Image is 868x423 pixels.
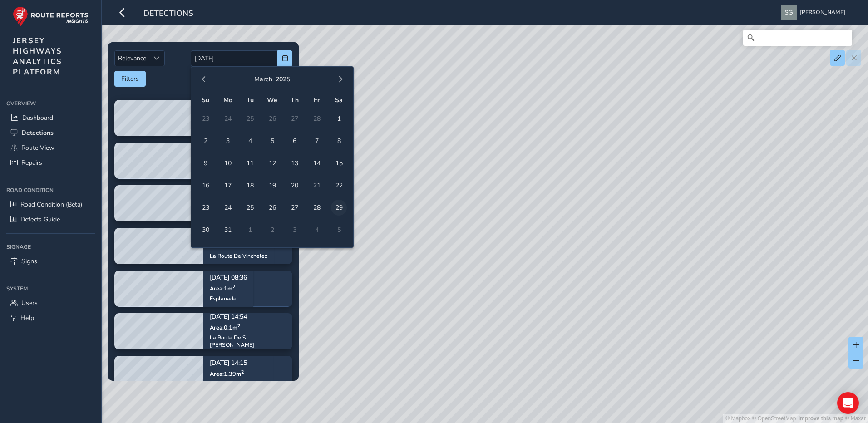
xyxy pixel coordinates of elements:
span: Detections [21,128,54,137]
span: Relevance [115,51,149,66]
div: Signage [6,240,95,254]
span: 3 [220,133,236,149]
span: 6 [286,133,302,149]
span: Signs [21,257,37,266]
span: 8 [331,133,347,149]
span: Sa [335,96,343,104]
span: 2 [197,133,213,149]
span: Area: 1 m [210,285,235,292]
span: [PERSON_NAME] [800,5,845,20]
span: 29 [331,200,347,216]
a: Route View [6,140,95,155]
button: March [254,75,272,84]
span: 10 [220,155,236,171]
div: Open Intercom Messenger [837,392,859,414]
span: 26 [264,200,280,216]
a: Road Condition (Beta) [6,197,95,212]
span: 15 [331,155,347,171]
span: 28 [309,200,325,216]
span: 12 [264,155,280,171]
span: 31 [220,222,236,238]
button: [PERSON_NAME] [781,5,848,20]
span: Repairs [21,158,42,167]
span: Su [202,96,209,104]
span: 16 [197,177,213,193]
span: Help [20,314,34,322]
span: 19 [264,177,280,193]
span: 11 [242,155,258,171]
span: Fr [314,96,320,104]
span: Area: 1.39 m [210,370,244,378]
span: Detections [143,8,193,20]
span: Tu [247,96,254,104]
span: 23 [197,200,213,216]
p: [DATE] 08:36 [210,275,247,281]
a: Detections [6,125,95,140]
span: 20 [286,177,302,193]
sup: 2 [237,322,240,329]
span: 18 [242,177,258,193]
a: Users [6,295,95,310]
button: Filters [114,71,146,87]
span: 25 [242,200,258,216]
span: 1 [331,111,347,127]
sup: 2 [232,283,235,290]
img: diamond-layout [781,5,797,20]
input: Search [743,30,852,46]
div: La Route De Vinchelez [210,252,267,260]
span: Th [291,96,299,104]
span: 27 [286,200,302,216]
span: 5 [264,133,280,149]
span: 9 [197,155,213,171]
span: Mo [223,96,232,104]
span: 24 [220,200,236,216]
span: 30 [197,222,213,238]
span: 22 [331,177,347,193]
p: [DATE] 14:15 [210,360,266,367]
div: [GEOGRAPHIC_DATA] [210,380,266,388]
a: Repairs [6,155,95,170]
div: Road Condition [6,183,95,197]
span: Defects Guide [20,215,60,224]
span: Road Condition (Beta) [20,200,82,209]
span: 7 [309,133,325,149]
a: Defects Guide [6,212,95,227]
button: 2025 [276,75,290,84]
a: Dashboard [6,110,95,125]
div: System [6,282,95,295]
span: Dashboard [22,113,53,122]
span: 14 [309,155,325,171]
div: La Route De St. [PERSON_NAME] [210,334,286,349]
span: Area: 0.1 m [210,324,240,331]
div: Sort by Date [149,51,164,66]
span: 13 [286,155,302,171]
div: Esplanade [210,295,247,302]
span: Route View [21,143,54,152]
span: We [267,96,277,104]
span: Users [21,299,38,307]
span: JERSEY HIGHWAYS ANALYTICS PLATFORM [13,35,62,77]
span: 17 [220,177,236,193]
img: rr logo [13,6,89,27]
sup: 2 [241,369,244,375]
a: Signs [6,254,95,269]
a: Help [6,310,95,325]
span: 4 [242,133,258,149]
p: [DATE] 14:54 [210,314,286,320]
div: Overview [6,97,95,110]
span: 21 [309,177,325,193]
